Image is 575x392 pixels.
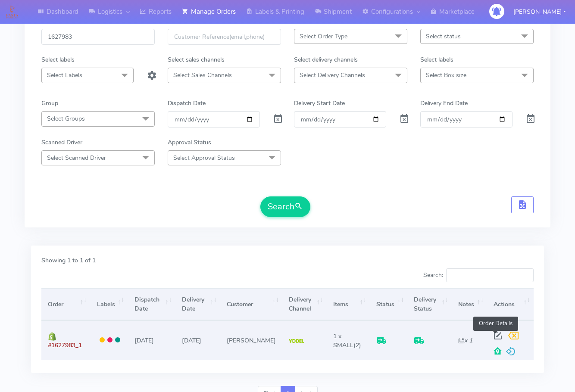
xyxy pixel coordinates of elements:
td: [DATE] [175,320,220,360]
span: Select status [426,32,461,40]
label: Select delivery channels [294,55,358,64]
span: Select Approval Status [173,154,235,162]
span: Select Order Type [300,32,347,40]
td: [DATE] [128,320,175,360]
span: Select Delivery Channels [300,71,365,79]
th: Delivery Channel: activate to sort column ascending [282,288,327,320]
span: Select Labels [47,71,82,79]
input: Customer Reference(email,phone) [168,29,281,45]
th: Delivery Date: activate to sort column ascending [175,288,220,320]
td: [PERSON_NAME] [220,320,282,360]
th: Customer: activate to sort column ascending [220,288,282,320]
th: Status: activate to sort column ascending [370,288,407,320]
span: Select Groups [47,115,85,123]
button: [PERSON_NAME] [507,3,572,21]
th: Actions: activate to sort column ascending [487,288,534,320]
label: Dispatch Date [168,99,206,108]
label: Showing 1 to 1 of 1 [41,256,96,265]
label: Select labels [420,55,453,64]
input: Search: [446,268,534,282]
span: #1627983_1 [48,341,82,349]
label: Search: [423,268,534,282]
label: Delivery Start Date [294,99,345,108]
img: shopify.png [48,332,56,341]
button: Search [260,196,310,217]
th: Delivery Status: activate to sort column ascending [407,288,452,320]
input: Order Id [41,29,155,45]
span: 1 x SMALL [333,332,353,349]
label: Select sales channels [168,55,225,64]
th: Labels: activate to sort column ascending [90,288,128,320]
label: Delivery End Date [420,99,468,108]
img: Yodel [289,339,304,343]
span: Select Sales Channels [173,71,232,79]
span: Select Scanned Driver [47,154,106,162]
label: Approval Status [168,138,211,147]
th: Items: activate to sort column ascending [327,288,370,320]
th: Notes: activate to sort column ascending [452,288,487,320]
th: Order: activate to sort column ascending [41,288,90,320]
label: Scanned Driver [41,138,82,147]
i: x 1 [458,336,472,345]
label: Select labels [41,55,75,64]
span: (2) [333,332,361,349]
span: Select Box size [426,71,466,79]
label: Group [41,99,58,108]
th: Dispatch Date: activate to sort column ascending [128,288,175,320]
